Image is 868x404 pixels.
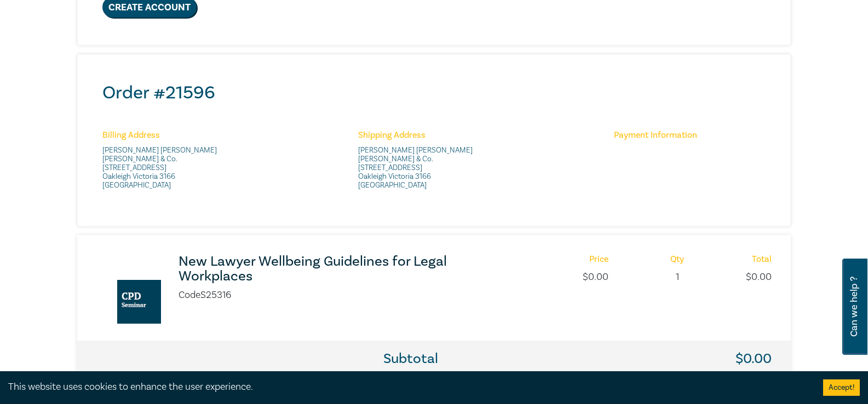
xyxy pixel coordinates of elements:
[614,130,771,140] h6: Payment Information
[179,288,231,302] li: Code S25316
[849,265,859,348] span: Can we help ?
[102,82,771,104] h2: Order # 21596
[735,352,772,366] h3: $ 0.00
[670,254,684,265] h6: Qty
[583,254,608,265] h6: Price
[8,380,807,394] div: This website uses cookies to enhance the user experience.
[670,270,684,284] p: 1
[358,130,515,140] h6: Shipping Address
[383,352,438,366] h3: Subtotal
[358,146,515,155] span: [PERSON_NAME] [PERSON_NAME]
[117,280,161,324] img: New Lawyer Wellbeing Guidelines for Legal Workplaces
[746,270,772,284] p: $ 0.00
[583,270,608,284] p: $ 0.00
[823,379,860,396] button: Accept cookies
[102,163,260,190] span: [STREET_ADDRESS] Oakleigh Victoria 3166 [GEOGRAPHIC_DATA]
[358,155,515,163] span: [PERSON_NAME] & Co.
[179,254,469,284] a: New Lawyer Wellbeing Guidelines for Legal Workplaces
[358,163,515,190] span: [STREET_ADDRESS] Oakleigh Victoria 3166 [GEOGRAPHIC_DATA]
[102,146,260,155] span: [PERSON_NAME] [PERSON_NAME]
[746,254,772,265] h6: Total
[102,130,260,140] h6: Billing Address
[102,155,260,163] span: [PERSON_NAME] & Co.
